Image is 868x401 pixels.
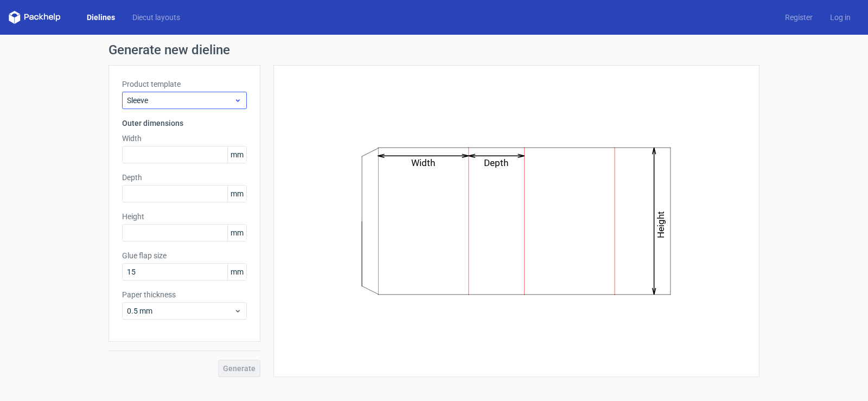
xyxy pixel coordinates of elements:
[227,225,246,241] span: mm
[776,12,821,23] a: Register
[227,147,246,163] span: mm
[122,118,247,129] h3: Outer dimensions
[122,211,247,222] label: Height
[122,133,247,144] label: Width
[127,95,234,106] span: Sleeve
[108,43,759,56] h1: Generate new dieline
[122,79,247,90] label: Product template
[821,12,859,23] a: Log in
[227,186,246,202] span: mm
[122,250,247,261] label: Glue flap size
[484,157,509,168] text: Depth
[122,172,247,183] label: Depth
[124,12,189,23] a: Diecut layouts
[656,211,667,238] text: Height
[122,289,247,300] label: Paper thickness
[412,157,436,168] text: Width
[78,12,124,23] a: Dielines
[227,264,246,280] span: mm
[127,305,234,316] span: 0.5 mm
